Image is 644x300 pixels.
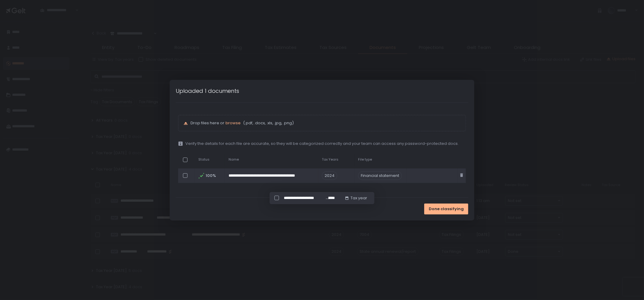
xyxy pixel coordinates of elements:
[358,157,372,162] span: File type
[229,157,239,162] span: Name
[344,195,367,201] button: Tax year
[226,120,241,126] button: browse
[429,206,464,212] span: Done classifying
[185,141,459,146] span: Verify the details for each file are accurate, so they will be categorized correctly and your tea...
[322,171,337,180] span: 2024
[191,120,461,126] p: Drop files here or
[424,204,468,214] button: Done classifying
[226,120,241,126] span: browse
[206,173,215,178] span: 100%
[358,171,402,180] div: Financial statement
[242,120,294,126] span: (.pdf, .docx, .xls, .jpg, .png)
[322,157,338,162] span: Tax Years
[176,87,239,95] h1: Uploaded 1 documents
[198,157,210,162] span: Status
